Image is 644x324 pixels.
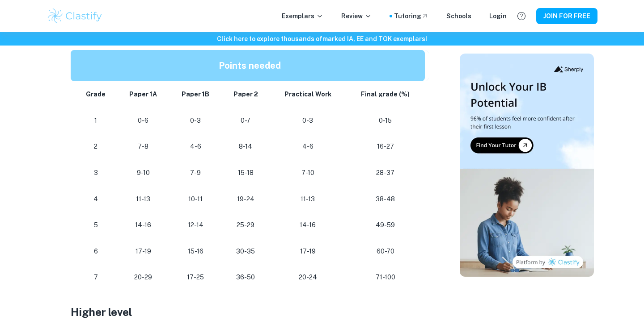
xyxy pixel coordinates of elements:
[86,91,106,98] strong: Grade
[460,54,594,277] img: Thumbnail
[177,141,215,153] p: 4-6
[177,167,215,179] p: 7-9
[124,245,162,258] p: 17-19
[229,245,263,258] p: 30-35
[514,8,529,24] button: Help and Feedback
[229,167,263,179] p: 15-18
[277,167,339,179] p: 7-10
[229,115,263,127] p: 0-7
[124,167,162,179] p: 9-10
[81,245,110,258] p: 6
[81,141,110,153] p: 2
[177,219,215,231] p: 12-14
[124,193,162,205] p: 11-13
[229,271,263,283] p: 36-50
[353,271,418,283] p: 71-100
[489,11,507,21] a: Login
[124,271,162,283] p: 20-29
[282,11,323,21] p: Exemplars
[277,219,339,231] p: 14-16
[284,91,331,98] strong: Practical Work
[353,219,418,231] p: 49-59
[71,304,428,320] h3: Higher level
[81,271,110,283] p: 7
[361,91,410,98] strong: Final grade (%)
[229,219,263,231] p: 25-29
[229,193,263,205] p: 19-24
[219,60,281,71] strong: Points needed
[177,115,215,127] p: 0-3
[353,167,418,179] p: 28-37
[341,11,372,21] p: Review
[229,141,263,153] p: 8-14
[277,193,339,205] p: 11-13
[277,271,339,283] p: 20-24
[81,219,110,231] p: 5
[277,115,339,127] p: 0-3
[177,245,215,258] p: 15-16
[81,167,110,179] p: 3
[81,115,110,127] p: 1
[182,91,209,98] strong: Paper 1B
[536,8,597,24] button: JOIN FOR FREE
[177,271,215,283] p: 17-25
[2,34,642,44] h6: Click here to explore thousands of marked IA, EE and TOK exemplars !
[353,193,418,205] p: 38-48
[81,193,110,205] p: 4
[277,245,339,258] p: 17-19
[353,115,418,127] p: 0-15
[129,91,157,98] strong: Paper 1A
[124,219,162,231] p: 14-16
[353,141,418,153] p: 16-27
[353,245,418,258] p: 60-70
[124,141,162,153] p: 7-8
[446,11,471,21] a: Schools
[277,141,339,153] p: 4-6
[124,115,162,127] p: 0-6
[394,11,428,21] a: Tutoring
[233,91,258,98] strong: Paper 2
[177,193,215,205] p: 10-11
[47,7,103,25] img: Clastify logo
